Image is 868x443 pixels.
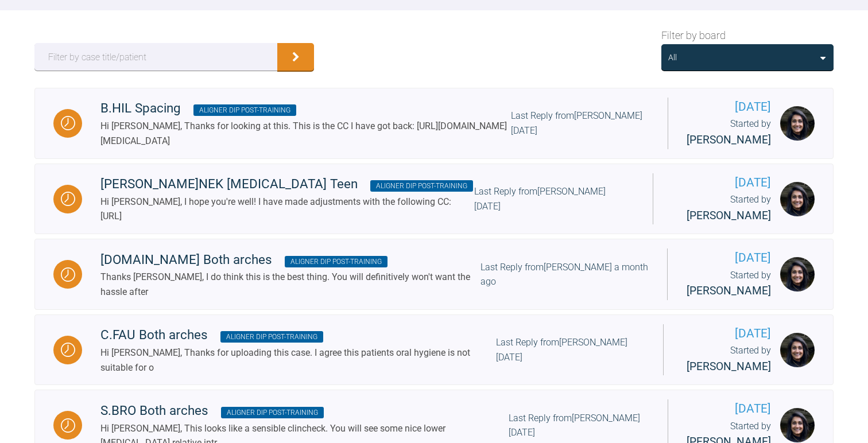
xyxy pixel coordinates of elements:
[687,209,771,222] span: [PERSON_NAME]
[661,28,726,44] span: Filter by board
[668,51,677,64] div: All
[511,108,649,138] div: Last Reply from [PERSON_NAME] [DATE]
[61,267,75,282] img: Waiting
[34,314,834,386] a: WaitingC.FAU Both arches Aligner Dip Post-trainingHi [PERSON_NAME], Thanks for uploading this cas...
[509,411,649,440] div: Last Reply from [PERSON_NAME] [DATE]
[61,116,75,130] img: Waiting
[780,257,815,292] img: Amisha Patel
[61,343,75,357] img: Waiting
[34,239,834,310] a: Waiting[DOMAIN_NAME] Both arches Aligner Dip Post-trainingThanks [PERSON_NAME], I do think this i...
[100,195,474,224] div: Hi [PERSON_NAME], I hope you're well! I have made adjustments with the following CC: [URL]
[100,325,496,345] div: C.FAU Both arches
[221,407,324,418] span: Aligner Dip Post-training
[34,164,834,235] a: Waiting[PERSON_NAME]NEK [MEDICAL_DATA] Teen Aligner Dip Post-trainingHi [PERSON_NAME], I hope you...
[100,119,511,148] div: Hi [PERSON_NAME], Thanks for looking at this. This is the CC I have got back: [URL][DOMAIN_NAME][...
[34,43,277,71] input: Filter by case title/patient
[100,345,496,375] div: Hi [PERSON_NAME], Thanks for uploading this case. I agree this patients oral hygiene is not suita...
[780,333,815,367] img: Amisha Patel
[780,106,815,141] img: Amisha Patel
[193,104,296,116] span: Aligner Dip Post-training
[682,324,771,343] span: [DATE]
[480,260,649,289] div: Last Reply from [PERSON_NAME] a month ago
[285,256,387,267] span: Aligner Dip Post-training
[686,268,771,300] div: Started by
[687,399,771,418] span: [DATE]
[61,418,75,433] img: Waiting
[687,133,771,146] span: [PERSON_NAME]
[100,401,509,421] div: S.BRO Both arches
[780,182,815,216] img: Amisha Patel
[682,343,771,375] div: Started by
[220,331,323,343] span: Aligner Dip Post-training
[672,192,771,224] div: Started by
[370,180,473,192] span: Aligner Dip Post-training
[496,335,645,364] div: Last Reply from [PERSON_NAME] [DATE]
[100,98,511,119] div: B.HIL Spacing
[687,284,771,297] span: [PERSON_NAME]
[34,88,834,159] a: WaitingB.HIL Spacing Aligner Dip Post-trainingHi [PERSON_NAME], Thanks for looking at this. This ...
[100,250,480,270] div: [DOMAIN_NAME] Both arches
[61,192,75,206] img: Waiting
[687,98,771,116] span: [DATE]
[686,248,771,267] span: [DATE]
[687,116,771,149] div: Started by
[100,270,480,299] div: Thanks [PERSON_NAME], I do think this is the best thing. You will definitively won't want the has...
[780,408,815,442] img: Amisha Patel
[672,173,771,192] span: [DATE]
[100,174,474,195] div: [PERSON_NAME]NEK [MEDICAL_DATA] Teen
[474,184,634,213] div: Last Reply from [PERSON_NAME] [DATE]
[687,360,771,373] span: [PERSON_NAME]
